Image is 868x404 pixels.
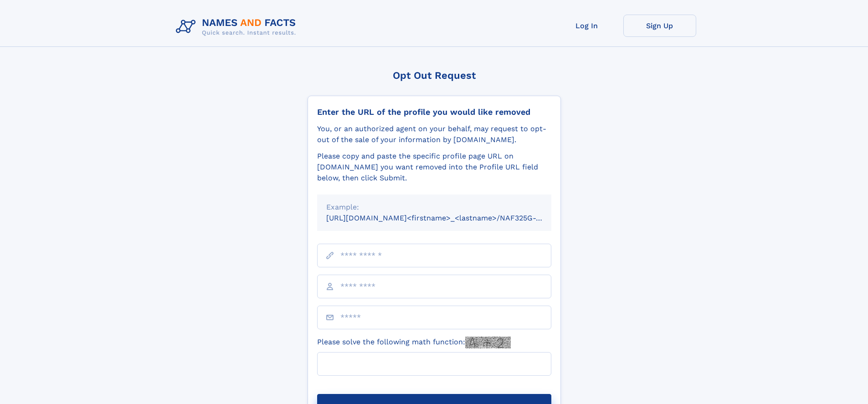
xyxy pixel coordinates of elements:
[308,70,561,81] div: Opt Out Request
[317,107,551,117] div: Enter the URL of the profile you would like removed
[550,15,623,37] a: Log In
[326,202,542,213] div: Example:
[172,15,303,39] img: Logo Names and Facts
[326,214,569,222] small: [URL][DOMAIN_NAME]<firstname>_<lastname>/NAF325G-xxxxxxxx
[317,337,511,348] label: Please solve the following math function:
[317,123,551,145] div: You, or an authorized agent on your behalf, may request to opt-out of the sale of your informatio...
[623,15,696,37] a: Sign Up
[317,151,551,184] div: Please copy and paste the specific profile page URL on [DOMAIN_NAME] you want removed into the Pr...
